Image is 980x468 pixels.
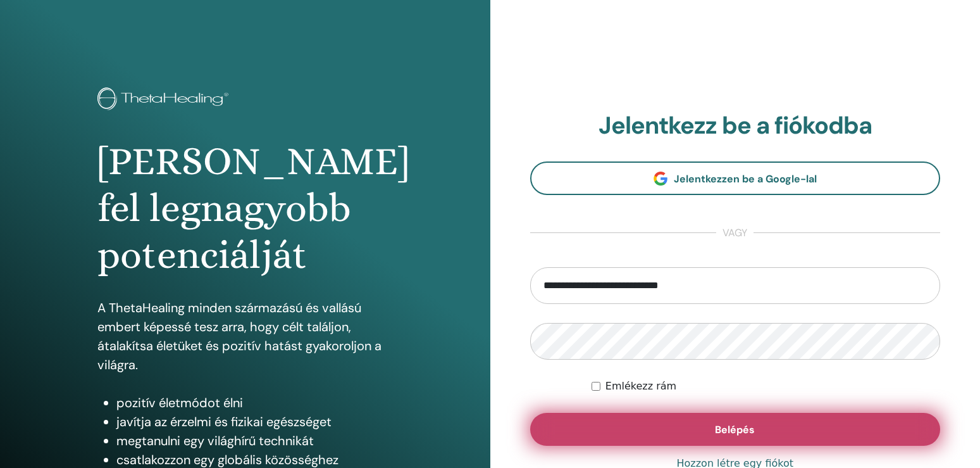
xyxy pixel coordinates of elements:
label: Emlékezz rám [605,379,676,394]
li: megtanulni egy világhírű technikát [116,431,392,450]
li: javítja az érzelmi és fizikai egészséget [116,412,392,431]
div: Keep me authenticated indefinitely or until I manually logout [592,379,940,394]
h1: [PERSON_NAME] fel legnagyobb potenciálját [97,138,392,279]
p: A ThetaHealing minden származású és vallású embert képessé tesz arra, hogy célt találjon, átalakí... [97,298,392,374]
button: Belépés [530,413,941,446]
span: Jelentkezzen be a Google-lal [674,172,817,186]
a: Jelentkezzen be a Google-lal [530,161,941,195]
span: Belépés [715,423,755,436]
h2: Jelentkezz be a fiókodba [530,111,941,141]
span: vagy [716,225,754,241]
li: pozitív életmódot élni [116,393,392,412]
